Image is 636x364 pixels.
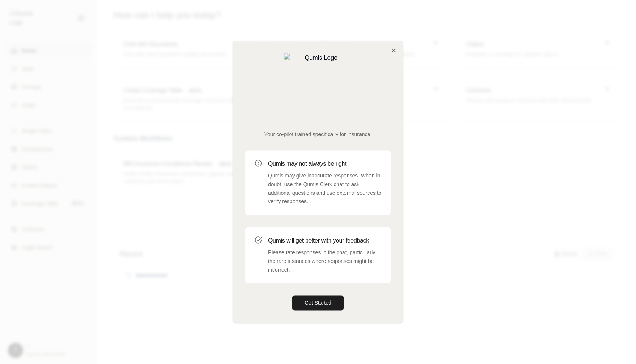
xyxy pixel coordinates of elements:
[268,236,382,245] h3: Qumis will get better with your feedback
[284,53,352,121] img: Qumis Logo
[268,248,382,274] p: Please rate responses in the chat, particularly the rare instances where responses might be incor...
[292,296,344,311] button: Get Started
[268,159,382,168] h3: Qumis may not always be right
[245,131,391,138] p: Your co-pilot trained specifically for insurance.
[268,171,382,206] p: Qumis may give inaccurate responses. When in doubt, use the Qumis Clerk chat to ask additional qu...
